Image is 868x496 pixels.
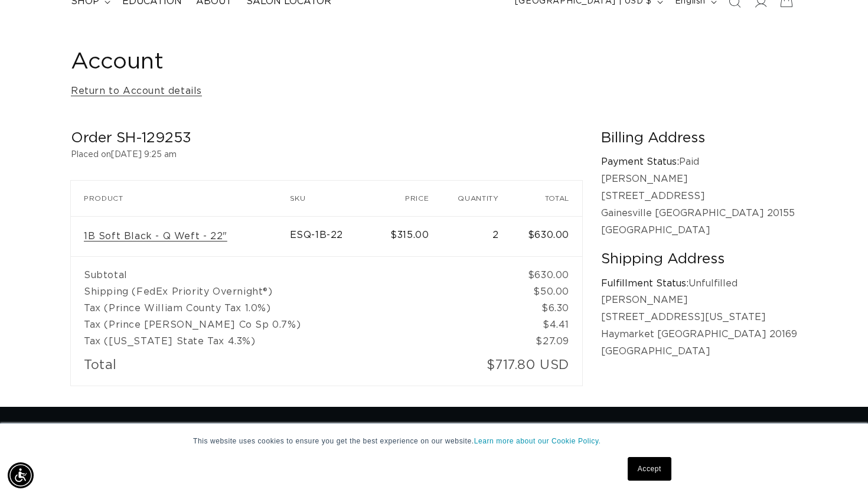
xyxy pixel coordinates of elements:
[84,230,227,243] a: 1B Soft Black - Q Weft - 22"
[512,256,582,283] td: $630.00
[628,457,671,481] a: Accept
[442,181,511,216] th: Quantity
[390,230,429,240] span: $315.00
[512,283,582,300] td: $50.00
[376,181,442,216] th: Price
[601,157,679,167] strong: Payment Status:
[442,350,582,386] td: $717.80 USD
[71,256,512,283] td: Subtotal
[601,275,797,292] p: Unfulfilled
[71,350,442,386] td: Total
[71,83,202,100] a: Return to Account details
[71,283,512,300] td: Shipping (FedEx Priority Overnight®)
[512,181,582,216] th: Total
[512,316,582,333] td: $4.41
[71,129,582,148] h2: Order SH-129253
[601,279,688,288] strong: Fulfillment Status:
[290,181,376,216] th: SKU
[71,300,512,316] td: Tax (Prince William County Tax 1.0%)
[474,437,601,445] a: Learn more about our Cookie Policy.
[512,216,582,257] td: $630.00
[111,151,177,159] time: [DATE] 9:25 am
[71,181,290,216] th: Product
[71,316,512,333] td: Tax (Prince [PERSON_NAME] Co Sp 0.7%)
[8,462,34,488] div: Accessibility Menu
[193,436,675,446] p: This website uses cookies to ensure you get the best experience on our website.
[512,300,582,316] td: $6.30
[71,333,512,350] td: Tax ([US_STATE] State Tax 4.3%)
[601,154,797,171] p: Paid
[71,148,582,162] p: Placed on
[442,216,511,257] td: 2
[601,171,797,239] p: [PERSON_NAME] [STREET_ADDRESS] Gainesville [GEOGRAPHIC_DATA] 20155 [GEOGRAPHIC_DATA]
[512,333,582,350] td: $27.09
[601,292,797,360] p: [PERSON_NAME] [STREET_ADDRESS][US_STATE] Haymarket [GEOGRAPHIC_DATA] 20169 [GEOGRAPHIC_DATA]
[601,250,797,269] h2: Shipping Address
[290,216,376,257] td: ESQ-1B-22
[71,48,797,77] h1: Account
[601,129,797,148] h2: Billing Address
